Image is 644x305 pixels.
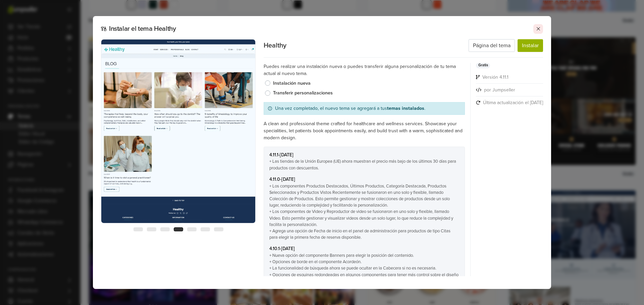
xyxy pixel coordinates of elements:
[469,39,515,52] a: Página del tema
[273,80,465,87] label: Instalación nueva
[269,152,459,158] h6: 4.11.1 - [DATE]
[269,158,459,171] li: Las tiendas de la Unión Europea (UE) ahora muestran el precio más bajo de los últimos 30 días par...
[174,227,183,231] button: 4
[275,105,425,112] a: Una vez completado, el nuevo tema se agregará a tus .
[160,227,170,231] button: 3
[518,39,543,52] button: Instalar
[201,227,210,231] button: 6
[269,183,459,209] li: Los componentes Productos Destacados, Últimos Productos, Categoría Destacada, Productos Seleccion...
[269,246,459,252] h6: 4.10.1 - [DATE]
[387,105,424,111] strong: temas instalados
[133,227,143,231] button: 1
[483,99,543,106] span: Última actualización el [DATE]
[482,74,508,81] span: Versión 4.11.1
[187,227,197,231] button: 5
[269,259,459,265] li: Opciones de borde en el componente Acordeón.
[264,63,465,77] p: Puedes realizar una instalación nueva o puedes transferir alguna personalización de tu tema actua...
[269,252,459,259] li: Nueva opción del componente Banners para elegir la posición del contenido.
[264,120,465,141] p: A clean and professional theme crafted for healthcare and wellness services. Showcase your specia...
[273,89,465,97] label: Transferir personalizaciones
[269,228,459,241] li: Agrega una opción de Fecha de inicio en el panel de administración para productos de tipo Citas p...
[269,177,459,182] h6: 4.11.0 - [DATE]
[147,227,156,231] button: 2
[476,63,490,68] span: Gratis
[101,25,477,33] h2: Instalar el tema Healthy
[214,227,223,231] button: 7
[101,39,256,223] img: Marcador de posición de tema Healthy: una representación visual de una imagen de marcador de posi...
[269,265,459,272] li: La funcionalidad de búsqueda ahora se puede ocultar en la Cabecera si no es necesaria.
[484,86,515,93] span: por Jumpseller
[269,209,459,228] li: Los componentes de Video y Reproductor de video se fusionaron en uno solo y flexible, llamado Vid...
[264,42,286,50] h2: Healthy
[269,272,459,285] li: Opciones de esquinas redondeadas en algunos componentes para tener más control sobre el diseño de...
